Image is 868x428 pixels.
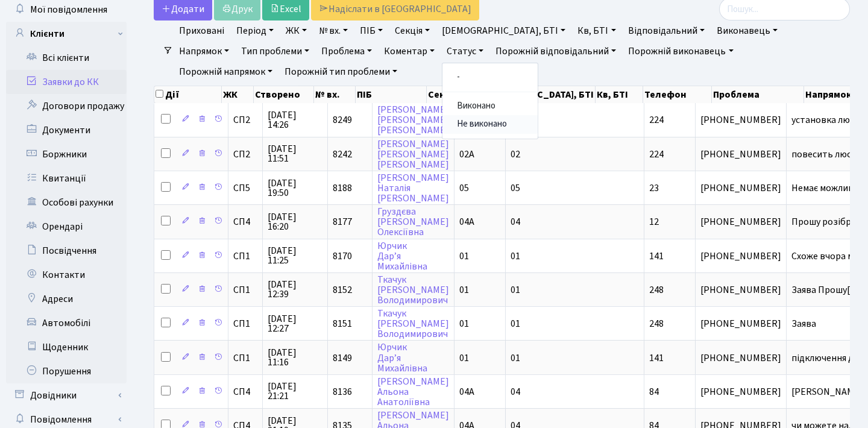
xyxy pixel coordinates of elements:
[356,86,426,103] th: ПІБ
[390,20,435,41] a: Секція
[700,115,781,125] span: [PHONE_NUMBER]
[442,41,488,61] a: Статус
[377,171,449,205] a: [PERSON_NAME]Наталія[PERSON_NAME]
[333,215,352,228] span: 8177
[700,319,781,329] span: [PHONE_NUMBER]
[712,20,782,41] a: Виконавець
[268,144,322,163] span: [DATE] 11:51
[233,387,257,397] span: СП4
[231,20,278,41] a: Період
[268,212,322,231] span: [DATE] 16:20
[333,351,352,365] span: 8149
[268,178,322,198] span: [DATE] 19:50
[333,283,352,297] span: 8152
[154,86,222,103] th: Дії
[511,215,520,228] span: 04
[700,251,781,261] span: [PHONE_NUMBER]
[643,86,712,103] th: Телефон
[281,20,312,41] a: ЖК
[254,86,314,103] th: Створено
[316,41,377,61] a: Проблема
[459,250,469,263] span: 01
[6,94,127,118] a: Договори продажу
[333,113,352,127] span: 8249
[233,115,257,125] span: СП2
[174,41,234,61] a: Напрямок
[6,263,127,287] a: Контакти
[6,118,127,142] a: Документи
[268,382,322,401] span: [DATE] 21:21
[6,287,127,311] a: Адреси
[377,273,449,307] a: Ткачук[PERSON_NAME]Володимирович
[233,251,257,261] span: СП1
[649,317,664,330] span: 248
[649,215,659,228] span: 12
[437,20,570,41] a: [DEMOGRAPHIC_DATA], БТІ
[268,348,322,367] span: [DATE] 11:16
[700,149,781,159] span: [PHONE_NUMBER]
[333,385,352,398] span: 8136
[573,20,620,41] a: Кв, БТІ
[377,103,449,137] a: [PERSON_NAME][PERSON_NAME][PERSON_NAME]
[700,387,781,397] span: [PHONE_NUMBER]
[6,22,127,46] a: Клієнти
[459,283,469,297] span: 01
[791,283,859,297] span: Заява Прошу[...]
[511,385,520,398] span: 04
[649,148,664,161] span: 224
[268,110,322,130] span: [DATE] 14:26
[280,61,402,82] a: Порожній тип проблеми
[6,215,127,239] a: Орендарі
[596,86,643,103] th: Кв, БТІ
[377,239,427,273] a: ЮрчикДар’яМихайлівна
[442,97,538,116] a: Виконано
[314,20,353,41] a: № вх.
[268,246,322,265] span: [DATE] 11:25
[649,385,659,398] span: 84
[377,205,449,239] a: Груздєва[PERSON_NAME]Олексіївна
[511,351,520,365] span: 01
[6,311,127,335] a: Автомобілі
[379,41,439,61] a: Коментар
[459,181,469,195] span: 05
[623,41,738,61] a: Порожній виконавець
[459,215,474,228] span: 04А
[649,250,664,263] span: 141
[162,2,204,16] span: Додати
[233,183,257,193] span: СП5
[649,351,664,365] span: 141
[459,385,474,398] span: 04А
[6,239,127,263] a: Посвідчення
[511,148,520,161] span: 02
[222,86,254,103] th: ЖК
[314,86,356,103] th: № вх.
[649,283,664,297] span: 248
[700,353,781,363] span: [PHONE_NUMBER]
[236,41,314,61] a: Тип проблеми
[6,70,127,94] a: Заявки до КК
[233,319,257,329] span: СП1
[233,285,257,295] span: СП1
[174,20,229,41] a: Приховані
[700,217,781,227] span: [PHONE_NUMBER]
[712,86,804,103] th: Проблема
[6,359,127,383] a: Порушення
[377,137,449,171] a: [PERSON_NAME][PERSON_NAME][PERSON_NAME]
[233,217,257,227] span: СП4
[6,46,127,70] a: Всі клієнти
[6,335,127,359] a: Щоденник
[268,280,322,299] span: [DATE] 12:39
[6,190,127,215] a: Особові рахунки
[459,317,469,330] span: 01
[233,149,257,159] span: СП2
[377,341,427,375] a: ЮрчикДар’яМихайлівна
[268,314,322,333] span: [DATE] 12:27
[442,68,538,87] a: -
[649,181,659,195] span: 23
[700,183,781,193] span: [PHONE_NUMBER]
[649,113,664,127] span: 224
[442,115,538,134] a: Не виконано
[6,166,127,190] a: Квитанції
[6,142,127,166] a: Боржники
[30,3,107,16] span: Мої повідомлення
